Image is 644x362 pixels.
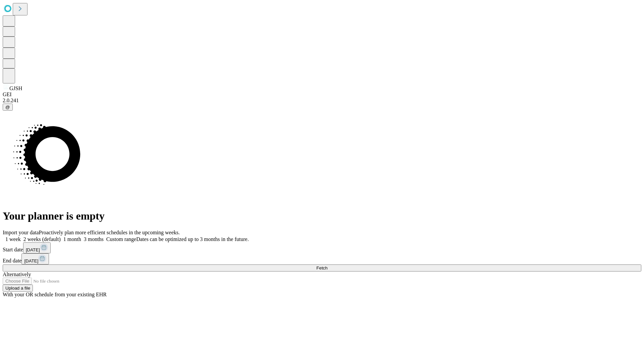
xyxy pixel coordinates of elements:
button: @ [3,104,13,111]
span: [DATE] [24,258,38,263]
div: End date [3,253,641,264]
span: 3 months [84,236,104,242]
div: Start date [3,242,641,253]
span: 1 week [5,236,21,242]
span: 2 weeks (default) [23,236,61,242]
span: GJSH [9,85,22,91]
button: [DATE] [21,253,49,264]
button: Upload a file [3,285,33,292]
button: Fetch [3,264,641,271]
span: Proactively plan more efficient schedules in the upcoming weeks. [39,230,180,235]
span: 1 month [63,236,81,242]
span: Dates can be optimized up to 3 months in the future. [136,236,249,242]
span: With your OR schedule from your existing EHR [3,292,107,297]
span: @ [5,105,10,110]
button: [DATE] [23,242,51,253]
span: Import your data [3,230,39,235]
span: Alternatively [3,271,31,277]
span: [DATE] [26,247,40,252]
div: 2.0.241 [3,98,641,104]
span: Fetch [316,265,327,270]
h1: Your planner is empty [3,210,641,222]
div: GEI [3,92,641,98]
span: Custom range [106,236,136,242]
